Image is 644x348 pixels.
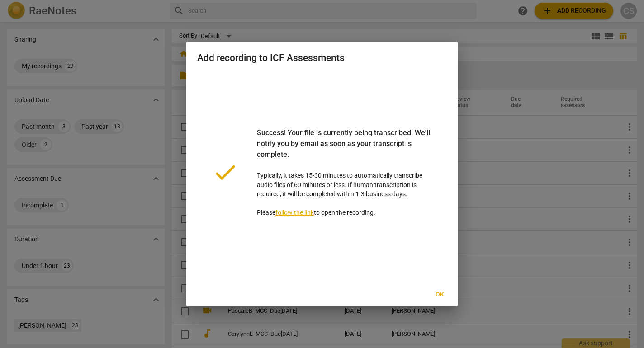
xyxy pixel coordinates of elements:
[425,287,454,303] button: Ok
[257,127,432,217] p: Typically, it takes 15-30 minutes to automatically transcribe audio files of 60 minutes or less. ...
[432,290,447,299] span: Ok
[197,52,447,64] h2: Add recording to ICF Assessments
[257,127,432,171] div: Success! Your file is currently being transcribed. We'll notify you by email as soon as your tran...
[275,209,314,216] a: follow the link
[212,159,239,186] span: done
